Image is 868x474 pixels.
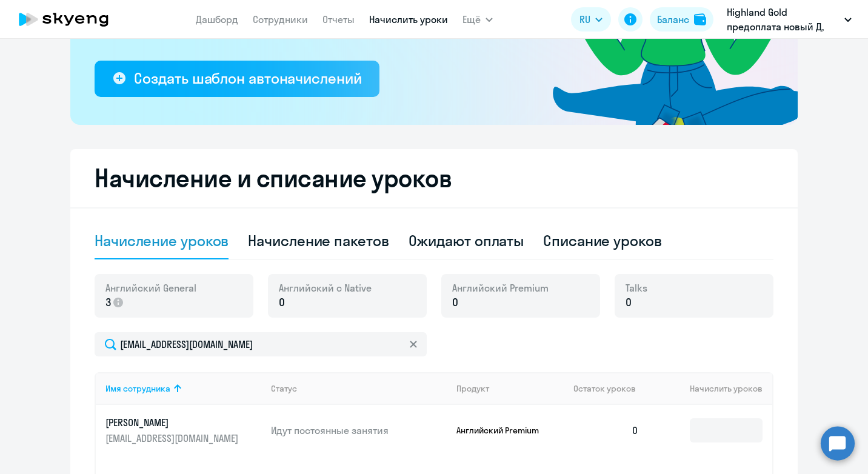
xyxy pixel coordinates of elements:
[95,164,773,193] h2: Начисление и списание уроков
[649,372,772,405] th: Начислить уроков
[462,12,481,27] span: Ещё
[105,383,170,394] div: Имя сотрудника
[564,405,649,456] td: 0
[322,13,355,25] a: Отчеты
[95,61,379,97] button: Создать шаблон автоначислений
[456,383,564,394] div: Продукт
[571,7,611,32] button: RU
[573,383,636,394] span: Остаток уроков
[105,432,241,445] p: [EMAIL_ADDRESS][DOMAIN_NAME]
[271,424,447,437] p: Идут постоянные занятия
[543,231,662,250] div: Списание уроков
[105,383,261,394] div: Имя сотрудника
[456,383,489,394] div: Продукт
[626,295,632,310] span: 0
[105,281,196,295] span: Английский General
[409,231,524,250] div: Ожидают оплаты
[456,425,547,436] p: Английский Premium
[105,416,261,445] a: [PERSON_NAME][EMAIL_ADDRESS][DOMAIN_NAME]
[626,281,647,295] span: Talks
[279,281,372,295] span: Английский с Native
[105,295,111,310] span: 3
[253,13,308,25] a: Сотрудники
[462,7,493,32] button: Ещё
[573,383,649,394] div: Остаток уроков
[248,231,389,250] div: Начисление пакетов
[452,281,549,295] span: Английский Premium
[657,12,689,27] div: Баланс
[271,383,297,394] div: Статус
[727,5,840,34] p: Highland Gold предоплата новый Д, Highland Gold Mining (Руссдрагмет)
[196,13,238,25] a: Дашборд
[134,68,361,88] div: Создать шаблон автоначислений
[369,13,448,25] a: Начислить уроки
[105,416,241,429] p: [PERSON_NAME]
[721,5,858,34] button: Highland Gold предоплата новый Д, Highland Gold Mining (Руссдрагмет)
[95,231,229,250] div: Начисление уроков
[650,7,713,32] button: Балансbalance
[95,332,427,356] input: Поиск по имени, email, продукту или статусу
[579,12,590,27] span: RU
[279,295,285,310] span: 0
[271,383,447,394] div: Статус
[694,13,706,25] img: balance
[452,295,458,310] span: 0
